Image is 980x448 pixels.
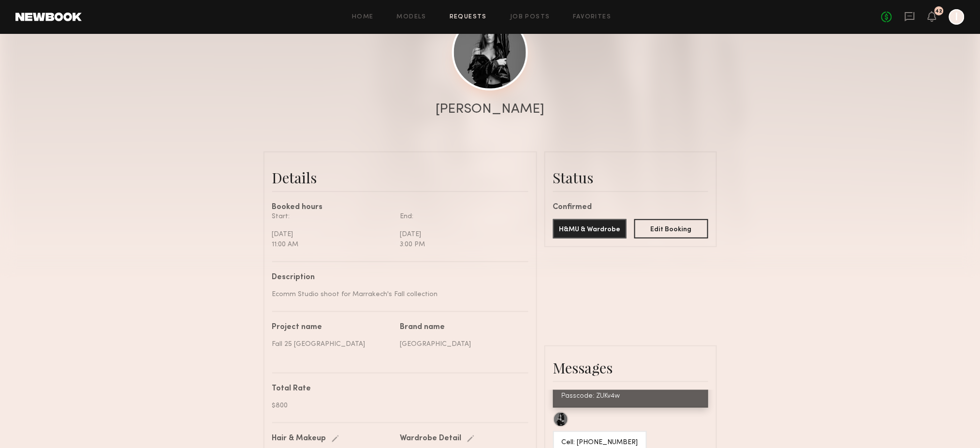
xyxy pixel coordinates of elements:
[936,9,943,14] div: 42
[400,211,521,222] div: End:
[272,435,326,443] div: Hair & Makeup
[272,239,393,250] div: 11:00 AM
[553,358,708,377] div: Messages
[634,219,708,239] button: Edit Booking
[400,229,521,239] div: [DATE]
[272,204,528,211] div: Booked hours
[400,239,521,250] div: 3:00 PM
[553,168,708,187] div: Status
[949,9,965,25] a: I
[400,339,521,349] div: [GEOGRAPHIC_DATA]
[272,289,521,299] div: Ecomm Studio shoot for Marrakech's Fall collection
[272,339,393,349] div: Fall 25 [GEOGRAPHIC_DATA]
[272,229,393,239] div: [DATE]
[400,435,462,443] div: Wardrobe Detail
[272,324,393,331] div: Project name
[272,401,521,411] div: $800
[510,14,550,20] a: Job Posts
[397,14,426,20] a: Models
[553,219,627,239] button: H&MU & Wardrobe
[272,211,393,222] div: Start:
[400,324,521,331] div: Brand name
[272,385,521,393] div: Total Rate
[553,204,708,211] div: Confirmed
[272,168,528,187] div: Details
[436,103,544,116] div: [PERSON_NAME]
[450,14,487,20] a: Requests
[573,14,612,20] a: Favorites
[272,274,521,282] div: Description
[352,14,374,20] a: Home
